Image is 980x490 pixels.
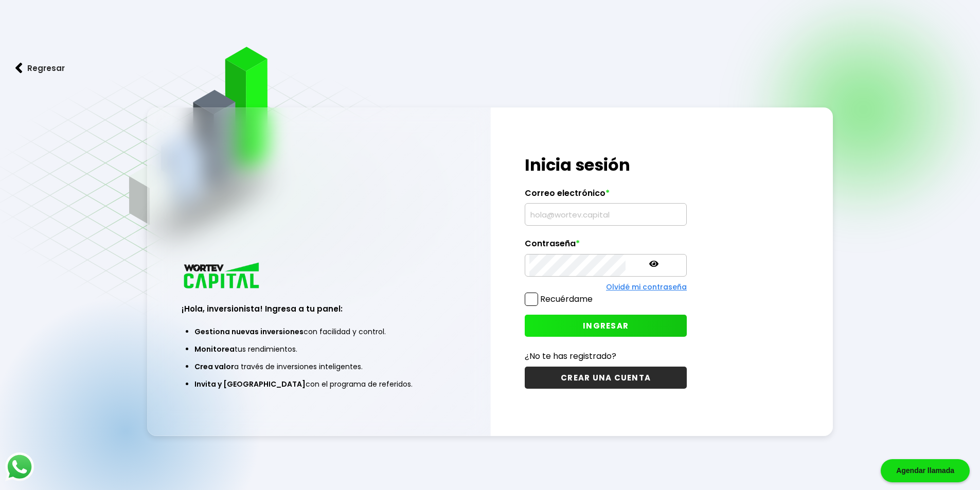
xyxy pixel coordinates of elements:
input: hola@wortev.capital [529,204,682,225]
h3: ¡Hola, inversionista! Ingresa a tu panel: [182,303,456,315]
div: Agendar llamada [881,459,970,482]
span: Gestiona nuevas inversiones [194,326,304,337]
a: Olvidé mi contraseña [606,282,687,292]
label: Contraseña [525,239,687,254]
li: a través de inversiones inteligentes. [194,358,443,375]
img: flecha izquierda [15,63,23,74]
span: INGRESAR [583,320,629,331]
li: con facilidad y control. [194,323,443,340]
button: CREAR UNA CUENTA [525,367,687,389]
label: Correo electrónico [525,188,687,204]
img: logo_wortev_capital [182,261,263,292]
span: Monitorea [194,344,235,354]
label: Recuérdame [540,293,593,305]
li: tus rendimientos. [194,340,443,358]
h1: Inicia sesión [525,153,687,177]
a: ¿No te has registrado?CREAR UNA CUENTA [525,350,687,389]
li: con el programa de referidos. [194,375,443,393]
p: ¿No te has registrado? [525,350,687,362]
button: INGRESAR [525,315,687,337]
span: Crea valor [194,361,234,372]
span: Invita y [GEOGRAPHIC_DATA] [194,379,306,389]
img: logos_whatsapp-icon.242b2217.svg [5,452,34,481]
